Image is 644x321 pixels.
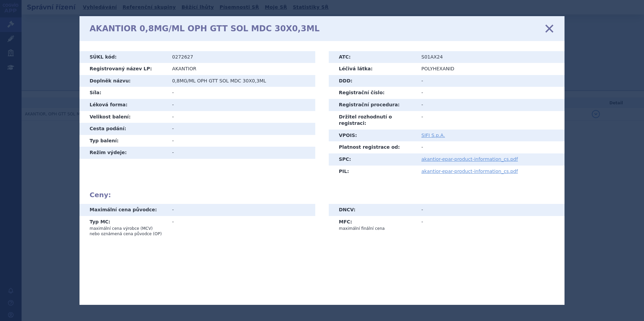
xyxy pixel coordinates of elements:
th: Síla: [79,87,167,99]
th: ATC: [329,51,416,63]
th: VPOIS: [329,130,416,142]
th: Registrační procedura: [329,99,416,111]
td: - [416,141,565,153]
td: - [416,99,565,111]
a: SIFI S.p.A. [421,133,445,138]
td: - [416,75,565,87]
td: 0,8MG/ML OPH GTT SOL MDC 30X0,3ML [167,75,315,87]
a: akantior-epar-product-information_cs.pdf [421,156,518,162]
td: S01AX24 [416,51,565,63]
th: Typ MC: [79,216,167,240]
td: - [167,123,315,135]
th: Léková forma: [79,99,167,111]
th: SPC: [329,153,416,166]
th: Léčivá látka: [329,63,416,75]
th: DDD: [329,75,416,87]
td: 0272627 [167,51,315,63]
th: Režim výdeje: [79,147,167,159]
td: POLYHEXANID [416,63,565,75]
th: Velikost balení: [79,111,167,123]
td: - [167,87,315,99]
p: maximální finální cena [339,226,411,231]
h2: Ceny: [90,191,554,199]
td: - [167,147,315,159]
th: Registrovaný název LP: [79,63,167,75]
th: MFC: [329,216,416,234]
a: akantior-epar-product-information_cs.pdf [421,169,518,174]
th: Maximální cena původce: [79,204,167,216]
th: SÚKL kód: [79,51,167,63]
th: Platnost registrace od: [329,141,416,153]
td: - [416,87,565,99]
th: Doplněk názvu: [79,75,167,87]
td: - [416,111,565,130]
td: - [167,99,315,111]
th: Registrační číslo: [329,87,416,99]
td: - [167,216,315,240]
th: Držitel rozhodnutí o registraci: [329,111,416,130]
td: - [416,204,565,216]
th: DNCV: [329,204,416,216]
a: zavřít [544,24,554,34]
h1: AKANTIOR 0,8MG/ML OPH GTT SOL MDC 30X0,3ML [90,24,320,34]
p: maximální cena výrobce (MCV) nebo oznámená cena původce (OP) [90,226,162,237]
th: PIL: [329,166,416,178]
td: - [167,111,315,123]
th: Typ balení: [79,135,167,147]
div: - [172,207,310,213]
td: - [416,216,565,234]
td: - [167,135,315,147]
th: Cesta podání: [79,123,167,135]
td: AKANTIOR [167,63,315,75]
